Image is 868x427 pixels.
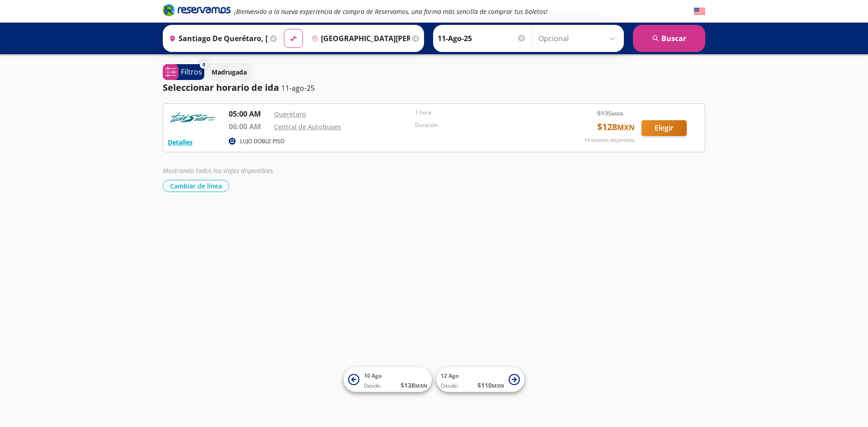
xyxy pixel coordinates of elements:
p: Filtros [181,66,202,77]
p: Madrugada [212,67,247,77]
small: MXN [612,110,623,117]
button: Elegir [642,120,687,136]
input: Buscar Origen [165,27,268,50]
span: $ 135 [597,108,623,118]
button: 12 AgoDesde:$110MXN [436,367,524,392]
em: ¡Bienvenido a la nueva experiencia de compra de Reservamos, una forma más sencilla de comprar tus... [234,7,547,16]
p: Duración [415,121,552,129]
button: Cambiar de línea [163,180,229,192]
p: Seleccionar horario de ida [163,81,279,94]
span: Desde: [441,382,458,390]
button: 10 AgoDesde:$138MXN [344,367,432,392]
small: MXN [492,382,504,389]
button: Buscar [633,25,705,52]
img: RESERVAMOS [168,108,217,127]
button: 0Filtros [163,64,204,80]
p: 11-ago-25 [281,83,315,94]
button: Madrugada [207,63,252,81]
p: 05:00 AM [229,108,269,119]
p: 06:00 AM [229,121,269,132]
a: Querétaro [274,110,306,118]
i: Brand Logo [163,3,231,17]
span: $ 138 [401,380,427,390]
a: Brand Logo [163,3,231,19]
span: 12 Ago [441,372,458,380]
input: Elegir Fecha [438,27,526,50]
small: MXN [617,122,635,132]
a: Central de Autobuses [274,122,341,131]
input: Opcional [538,27,619,50]
button: Detalles [168,137,193,147]
span: $ 110 [477,380,504,390]
span: Desde: [364,382,382,390]
span: 0 [203,61,205,69]
span: 10 Ago [364,372,382,380]
span: $ 128 [597,120,635,134]
input: Buscar Destino [308,27,410,50]
p: 14 asientos disponibles [584,136,635,144]
p: LUJO DOBLE PISO [240,137,284,145]
small: MXN [415,382,427,389]
em: Mostrando todos los viajes disponibles [163,166,273,175]
button: English [694,6,705,17]
p: 1 hora [415,108,552,117]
